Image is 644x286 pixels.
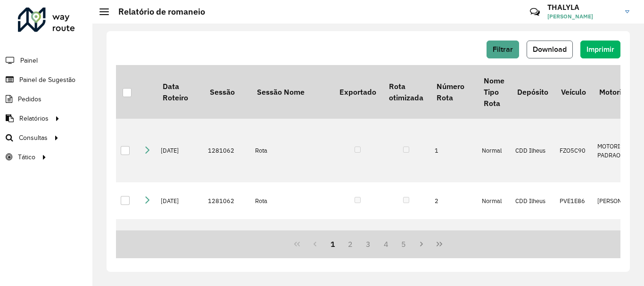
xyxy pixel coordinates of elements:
span: Imprimir [586,45,614,53]
td: CDD Ilheus [511,182,554,219]
td: 2 [430,182,477,219]
h2: Relatório de romaneio [109,7,205,17]
th: Rota otimizada [382,65,429,119]
td: 1281062 [203,219,250,265]
button: Imprimir [580,41,620,58]
button: Next Page [413,235,430,253]
span: Download [533,45,567,53]
button: 1 [324,235,342,253]
span: Tático [18,152,35,162]
span: Relatórios [19,114,49,123]
td: Normal [477,119,511,182]
button: Last Page [430,235,448,253]
th: Depósito [511,65,554,119]
button: 4 [377,235,395,253]
th: Número Rota [430,65,477,119]
td: FZO5C90 [555,119,593,182]
th: Veículo [555,65,593,119]
td: [DATE] [156,182,203,219]
a: Contato Rápido [525,2,545,22]
td: 1281062 [203,182,250,219]
td: Normal [477,219,511,265]
th: Sessão Nome [250,65,333,119]
th: Exportado [333,65,382,119]
td: JBQ7D32 [555,219,593,265]
th: Sessão [203,65,250,119]
td: PVE1E86 [555,182,593,219]
td: [DATE] [156,119,203,182]
td: Rota [250,119,333,182]
button: Download [527,41,573,58]
td: 1281062 [203,119,250,182]
button: Filtrar [487,41,519,58]
span: Filtrar [493,45,513,53]
td: 1 [430,119,477,182]
td: Rota [250,219,333,265]
td: 3 [430,219,477,265]
td: [DATE] [156,219,203,265]
th: Data Roteiro [156,65,203,119]
span: [PERSON_NAME] [547,12,618,21]
button: 3 [359,235,377,253]
span: Pedidos [18,94,41,104]
th: Nome Tipo Rota [477,65,511,119]
td: Normal [477,182,511,219]
span: Consultas [19,133,48,143]
td: CDD Ilheus [511,219,554,265]
button: 5 [395,235,413,253]
button: 2 [341,235,359,253]
h3: THALYLA [547,3,618,12]
td: Rota [250,182,333,219]
span: Painel [20,56,38,65]
span: Painel de Sugestão [19,75,75,85]
td: CDD Ilheus [511,119,554,182]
